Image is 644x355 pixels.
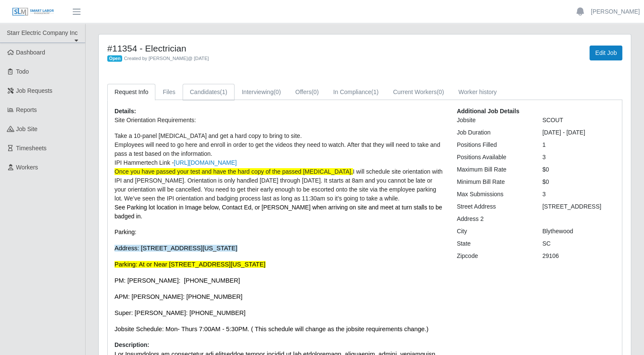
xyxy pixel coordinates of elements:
span: Address: [STREET_ADDRESS][US_STATE] [114,245,238,252]
b: Additional Job Details [457,108,519,115]
a: Request Info [107,84,155,100]
span: (0) [312,89,319,95]
span: job site [16,126,38,132]
div: Address 2 [450,215,536,223]
div: Job Duration [450,128,536,137]
div: $0 [536,177,621,186]
span: Parking: At or Near [STREET_ADDRESS][US_STATE] [114,261,266,268]
span: SCOUT [542,117,563,123]
span: Timesheets [16,145,47,152]
span: APM: [PERSON_NAME]: [PHONE_NUMBER] [114,293,243,300]
div: City [450,227,536,236]
span: Created by [PERSON_NAME] @ [DATE] [124,56,209,61]
div: Blythewood [536,227,621,236]
a: Edit Job [590,46,622,60]
span: Jobsite Schedule: Mon- Thurs 7:00AM - 5:30PM. ( This schedule will change as the jobsite requirem... [114,326,429,332]
div: [DATE] - [DATE] [536,128,621,137]
b: Details: [114,108,136,115]
span: Job Requests [16,87,53,94]
div: Street Address [450,202,536,211]
div: Positions Filled [450,140,536,149]
a: Interviewing [235,84,288,100]
a: Worker history [451,84,504,100]
span: Employees will need to go here and enroll in order to get the videos they need to watch. After th... [114,141,440,157]
span: IPI Hammertech Link - [114,159,237,166]
span: Workers [16,164,38,171]
div: 3 [536,190,621,199]
div: Positions Available [450,153,536,162]
span: (0) [274,89,281,95]
span: Super: [PERSON_NAME]: [PHONE_NUMBER] [114,309,246,316]
span: (1) [220,89,227,95]
a: Current Workers [386,84,451,100]
a: [PERSON_NAME] [591,7,640,16]
span: Site Orientation Requirements: [114,117,196,123]
a: In Compliance [326,84,386,100]
div: Jobsite [450,116,536,125]
div: State [450,239,536,248]
a: [URL][DOMAIN_NAME] [174,159,237,166]
div: Max Submissions [450,190,536,199]
a: Files [155,84,183,100]
a: Candidates [183,84,235,100]
span: PM: [PERSON_NAME]: [PHONE_NUMBER] [114,277,240,284]
b: Description: [114,341,149,348]
div: [STREET_ADDRESS] [536,202,621,211]
span: See Parking lot location in Image below, Contact Ed, or [PERSON_NAME] when arriving on site and m... [114,204,442,220]
div: Minimum Bill Rate [450,177,536,186]
div: 1 [536,140,621,149]
span: (1) [371,89,378,95]
span: Reports [16,106,37,113]
img: SLM Logo [12,7,54,17]
div: Maximum Bill Rate [450,165,536,174]
div: $0 [536,165,621,174]
a: Offers [288,84,326,100]
div: Zipcode [450,252,536,261]
span: (0) [437,89,444,95]
div: 3 [536,153,621,162]
div: SC [536,239,621,248]
span: Once you have passed your test and have the hard copy of the passed [MEDICAL_DATA], [114,168,353,175]
h4: #11354 - Electrician [107,43,402,54]
span: Todo [16,68,29,75]
span: Take a 10-panel [MEDICAL_DATA] and get a hard copy to bring to site. [114,132,302,139]
div: 29106 [536,252,621,261]
span: Open [107,55,122,62]
span: Dashboard [16,49,46,56]
span: Parking: [114,229,136,235]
